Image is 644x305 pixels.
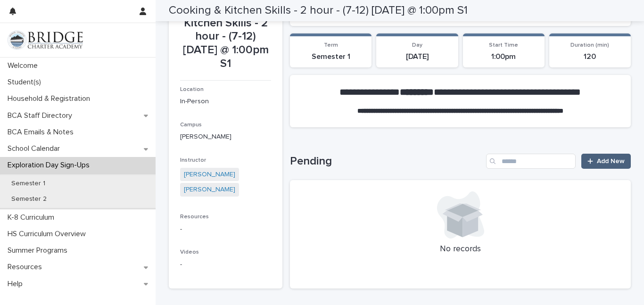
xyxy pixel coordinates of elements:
[180,132,271,142] p: [PERSON_NAME]
[184,170,235,180] a: [PERSON_NAME]
[4,280,30,289] p: Help
[4,230,93,239] p: HS Curriculum Overview
[184,185,235,195] a: [PERSON_NAME]
[4,195,54,203] p: Semester 2
[4,180,53,188] p: Semester 1
[180,87,204,92] span: Location
[8,31,83,49] img: V1C1m3IdTEidaUdm9Hs0
[469,52,539,61] p: 1:00pm
[412,42,422,48] span: Day
[4,263,50,272] p: Resources
[296,52,366,61] p: Semester 1
[555,52,625,61] p: 120
[180,260,271,270] p: -
[4,144,67,153] p: School Calendar
[4,111,80,120] p: BCA Staff Directory
[4,246,75,255] p: Summer Programs
[180,3,271,71] p: Cooking & Kitchen Skills - 2 hour - (7-12) [DATE] @ 1:00pm S1
[301,244,619,255] p: No records
[570,42,609,48] span: Duration (min)
[382,52,452,61] p: [DATE]
[4,161,97,170] p: Exploration Day Sign-Ups
[489,42,518,48] span: Start Time
[4,128,81,137] p: BCA Emails & Notes
[180,122,202,128] span: Campus
[290,155,482,168] h1: Pending
[4,94,98,103] p: Household & Registration
[169,4,468,17] h2: Cooking & Kitchen Skills - 2 hour - (7-12) [DATE] @ 1:00pm S1
[180,157,206,163] span: Instructor
[4,61,45,70] p: Welcome
[597,158,625,165] span: Add New
[180,224,271,234] p: -
[581,154,631,169] a: Add New
[324,42,338,48] span: Term
[180,249,199,255] span: Videos
[180,214,209,220] span: Resources
[4,213,62,222] p: K-8 Curriculum
[180,97,271,107] p: In-Person
[4,78,49,87] p: Student(s)
[486,154,576,169] input: Search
